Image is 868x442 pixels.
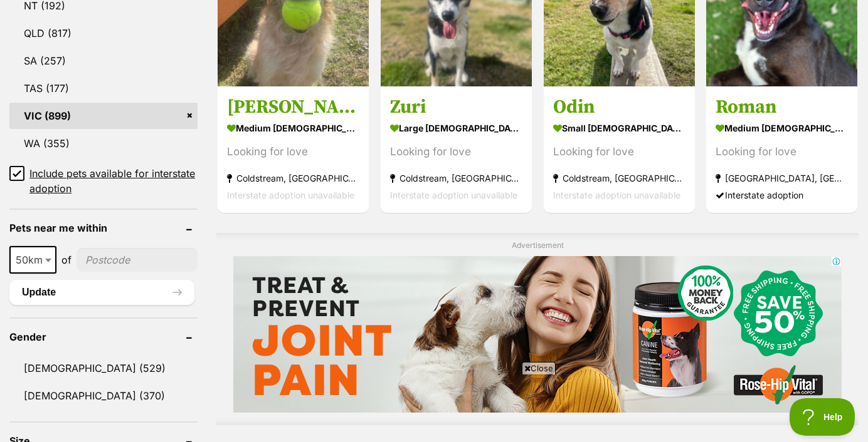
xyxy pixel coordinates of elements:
a: [PERSON_NAME] medium [DEMOGRAPHIC_DATA] Dog Looking for love Coldstream, [GEOGRAPHIC_DATA] Inters... [218,86,369,213]
span: Interstate adoption unavailable [227,190,354,200]
a: Include pets available for interstate adoption [9,166,198,196]
h3: Odin [553,95,685,119]
div: Interstate adoption [716,187,848,203]
div: Looking for love [390,143,522,160]
span: of [61,252,71,267]
span: Include pets available for interstate adoption [29,166,198,196]
div: Looking for love [227,143,359,160]
button: Update [9,280,194,305]
a: QLD (817) [9,20,198,46]
header: Pets near me within [9,222,198,234]
h3: [PERSON_NAME] [227,95,359,119]
input: postcode [77,248,198,272]
iframe: Advertisement [130,379,738,436]
strong: [GEOGRAPHIC_DATA], [GEOGRAPHIC_DATA] [716,170,848,187]
a: Odin small [DEMOGRAPHIC_DATA] Dog Looking for love Coldstream, [GEOGRAPHIC_DATA] Interstate adopt... [544,86,695,213]
iframe: Help Scout Beacon - Open [790,398,855,436]
a: SA (257) [9,48,198,74]
a: WA (355) [9,130,198,157]
strong: small [DEMOGRAPHIC_DATA] Dog [553,119,685,137]
span: Interstate adoption unavailable [553,190,680,200]
strong: Coldstream, [GEOGRAPHIC_DATA] [553,170,685,187]
div: Advertisement [216,233,859,425]
strong: Coldstream, [GEOGRAPHIC_DATA] [390,170,522,187]
strong: Coldstream, [GEOGRAPHIC_DATA] [227,170,359,187]
strong: large [DEMOGRAPHIC_DATA] Dog [390,119,522,137]
a: TAS (177) [9,75,198,101]
strong: medium [DEMOGRAPHIC_DATA] Dog [227,119,359,137]
strong: medium [DEMOGRAPHIC_DATA] Dog [716,119,848,137]
div: Looking for love [553,143,685,160]
div: Looking for love [716,143,848,160]
a: [DEMOGRAPHIC_DATA] (370) [9,383,198,409]
h3: Zuri [390,95,522,119]
span: 50km [9,246,56,274]
a: Roman medium [DEMOGRAPHIC_DATA] Dog Looking for love [GEOGRAPHIC_DATA], [GEOGRAPHIC_DATA] Interst... [706,86,857,213]
a: [DEMOGRAPHIC_DATA] (529) [9,355,198,381]
h3: Roman [716,95,848,119]
span: Interstate adoption unavailable [390,190,517,200]
span: Close [522,362,556,374]
span: 50km [11,251,55,269]
a: VIC (899) [9,103,198,129]
header: Gender [9,331,198,342]
a: Zuri large [DEMOGRAPHIC_DATA] Dog Looking for love Coldstream, [GEOGRAPHIC_DATA] Interstate adopt... [381,86,532,213]
iframe: Advertisement [233,256,842,413]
